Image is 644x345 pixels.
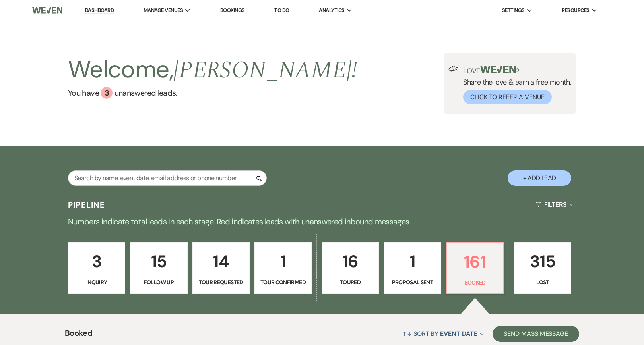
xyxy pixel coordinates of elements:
div: 3 [101,87,113,99]
p: 1 [389,248,436,275]
img: Weven Logo [32,2,62,19]
button: Sort By Event Date [399,323,487,344]
p: 1 [260,248,306,275]
span: Analytics [319,6,344,14]
h3: Pipeline [68,199,105,210]
a: 1Tour Confirmed [254,242,312,294]
span: [PERSON_NAME] ! [173,52,357,89]
button: Filters [533,194,576,215]
p: Inquiry [73,278,120,287]
p: 14 [198,248,244,275]
a: 1Proposal Sent [384,242,441,294]
button: Click to Refer a Venue [463,90,552,104]
p: Love ? [463,66,571,75]
h2: Welcome, [68,53,357,87]
p: Numbers indicate total leads in each stage. Red indicates leads with unanswered inbound messages. [36,215,608,228]
a: 161Booked [446,242,504,294]
a: 315Lost [514,242,571,294]
span: Settings [502,6,525,14]
button: Send Mass Message [493,326,579,342]
p: 3 [73,248,120,275]
span: Event Date [440,330,477,338]
div: Share the love & earn a free month. [458,66,571,104]
a: To Do [274,7,289,13]
p: Follow Up [135,278,182,287]
a: 15Follow Up [130,242,187,294]
span: ↑↓ [402,330,412,338]
img: weven-logo-green.svg [480,66,516,73]
p: Booked [452,278,499,287]
a: 14Tour Requested [192,242,250,294]
span: Resources [562,6,589,14]
a: You have 3 unanswered leads. [68,87,357,99]
a: 16Toured [322,242,379,294]
p: Proposal Sent [389,278,436,287]
p: 315 [519,248,566,275]
p: 15 [135,248,182,275]
button: + Add Lead [508,170,571,186]
span: Manage Venues [144,6,183,14]
a: 3Inquiry [68,242,125,294]
a: Bookings [220,7,245,13]
input: Search by name, event date, email address or phone number [68,170,267,186]
span: Booked [65,327,92,344]
a: Dashboard [85,7,114,14]
p: Tour Requested [198,278,244,287]
p: Toured [327,278,374,287]
img: loud-speaker-illustration.svg [448,66,458,72]
p: Lost [519,278,566,287]
p: Tour Confirmed [260,278,306,287]
p: 16 [327,248,374,275]
p: 161 [452,249,499,275]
